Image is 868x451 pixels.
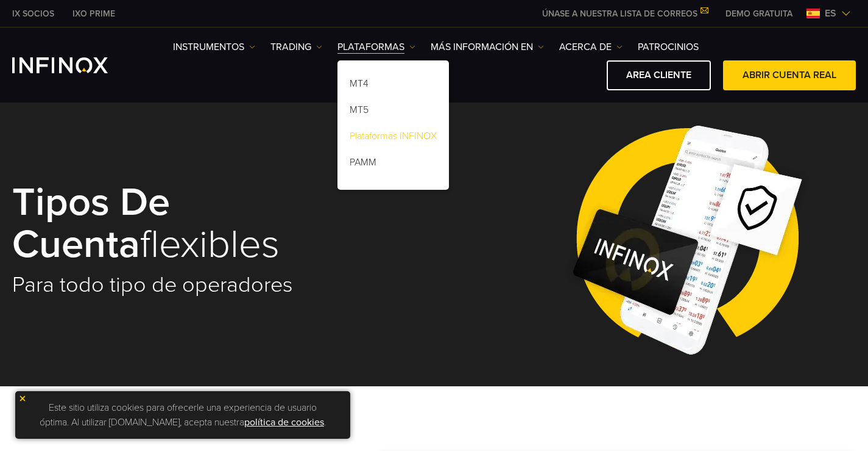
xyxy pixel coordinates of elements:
[3,7,63,20] a: INFINOX
[12,272,417,298] h2: Para todo tipo de operadores
[12,57,136,73] a: INFINOX Logo
[337,40,415,54] a: PLATAFORMAS
[21,397,344,433] p: Este sitio utiliza cookies para ofrecerle una experiencia de usuario óptima. Al utilizar [DOMAIN_...
[173,40,255,54] a: Instrumentos
[716,7,802,20] a: INFINOX MENU
[63,7,124,20] a: INFINOX
[244,416,324,428] a: política de cookies
[12,178,170,268] strong: Tipos de cuenta
[431,40,544,54] a: Más información en
[559,40,623,54] a: ACERCA DE
[723,60,856,90] a: ABRIR CUENTA REAL
[607,60,711,90] a: AREA CLIENTE
[533,9,716,19] a: ÚNASE A NUESTRA LISTA DE CORREOS
[18,394,27,403] img: yellow close icon
[820,6,841,21] span: es
[638,40,699,54] a: Patrocinios
[270,40,322,54] a: TRADING
[12,182,417,265] h1: flexibles
[337,151,449,178] a: PAMM
[337,73,449,99] a: MT4
[337,99,449,125] a: MT5
[337,125,449,151] a: Plataformas INFINOX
